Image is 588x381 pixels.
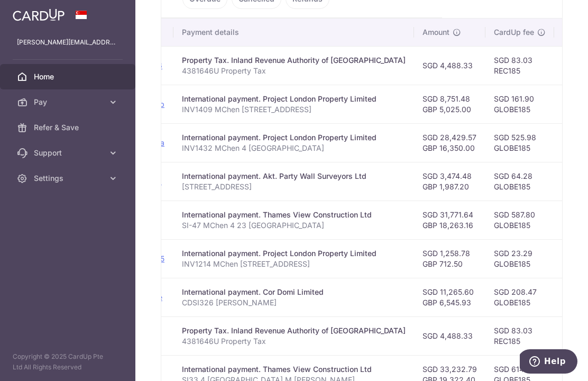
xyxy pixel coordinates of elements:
img: CardUp [13,8,65,21]
td: SGD 161.90 GLOBE185 [485,85,554,123]
div: Property Tax. Inland Revenue Authority of [GEOGRAPHIC_DATA] [182,55,406,66]
td: SGD 4,488.33 [414,46,485,85]
td: SGD 3,474.48 GBP 1,987.20 [414,162,485,201]
span: CardUp fee [494,27,534,38]
td: SGD 208.47 GLOBE185 [485,278,554,316]
td: SGD 28,429.57 GBP 16,350.00 [414,123,485,162]
p: INV1409 MChen [STREET_ADDRESS] [182,104,406,115]
td: SGD 83.03 REC185 [485,46,554,85]
td: SGD 11,265.60 GBP 6,545.93 [414,278,485,316]
div: International payment. Thames View Construction Ltd [182,364,406,375]
td: SGD 1,258.78 GBP 712.50 [414,239,485,278]
span: Refer & Save [34,122,104,133]
td: SGD 587.80 GLOBE185 [485,201,554,239]
span: Support [34,148,104,158]
p: [STREET_ADDRESS] [182,182,406,192]
div: International payment. Thames View Construction Ltd [182,210,406,220]
span: Home [34,71,104,82]
td: SGD 31,771.64 GBP 18,263.16 [414,201,485,239]
span: Amount [422,27,449,38]
td: SGD 64.28 GLOBE185 [485,162,554,201]
p: INV1214 MChen [STREET_ADDRESS] [182,259,406,269]
span: Pay [34,97,104,107]
div: Property Tax. Inland Revenue Authority of [GEOGRAPHIC_DATA] [182,325,406,336]
p: INV1432 MChen 4 [GEOGRAPHIC_DATA] [182,143,406,153]
td: SGD 525.98 GLOBE185 [485,123,554,162]
iframe: Opens a widget where you can find more information [520,349,577,376]
div: International payment. Project London Property Limited [182,94,406,104]
td: SGD 83.03 REC185 [485,316,554,355]
th: Payment details [173,19,414,46]
td: SGD 4,488.33 [414,316,485,355]
div: International payment. Project London Property Limited [182,132,406,143]
td: SGD 8,751.48 GBP 5,025.00 [414,85,485,123]
p: 4381646U Property Tax [182,336,406,347]
p: CDSI326 [PERSON_NAME] [182,297,406,308]
td: SGD 23.29 GLOBE185 [485,239,554,278]
p: [PERSON_NAME][EMAIL_ADDRESS][PERSON_NAME][DOMAIN_NAME] [17,37,118,48]
div: International payment. Project London Property Limited [182,248,406,259]
p: SI-47 MChen 4 23 [GEOGRAPHIC_DATA] [182,220,406,231]
div: International payment. Cor Domi Limited [182,287,406,297]
span: Settings [34,173,104,184]
p: 4381646U Property Tax [182,66,406,76]
div: International payment. Akt. Party Wall Surveyors Ltd [182,171,406,182]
